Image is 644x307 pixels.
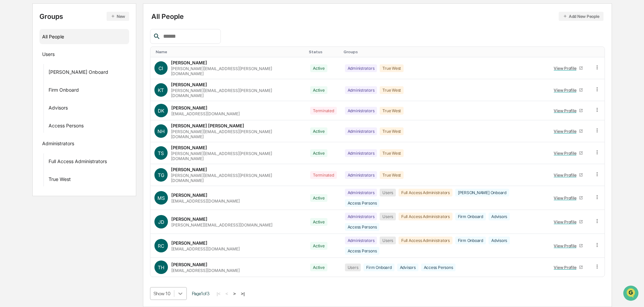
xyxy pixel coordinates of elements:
img: 8933085812038_c878075ebb4cc5468115_72.jpg [14,52,26,64]
span: • [56,110,58,115]
span: RC [158,243,164,249]
div: Access Persons [421,264,456,271]
div: Full Access Administrators [49,158,107,166]
div: Active [310,218,327,226]
div: [PERSON_NAME] [171,60,207,65]
div: [PERSON_NAME] [171,216,207,222]
div: View Profile [554,66,579,71]
div: Advisors [49,105,68,113]
a: View Profile [551,126,586,136]
a: View Profile [551,85,586,95]
div: Firm Onboard [363,264,394,271]
div: Start new chat [30,52,111,58]
a: 🖐️Preclearance [4,135,46,147]
div: True West [380,86,404,94]
p: How can we help? [7,14,123,25]
div: View Profile [554,173,579,178]
div: 🔎 [7,151,12,157]
a: View Profile [551,105,586,116]
div: Administrators [345,213,377,220]
div: [PERSON_NAME] [171,240,207,246]
div: Administrators [345,107,377,115]
a: View Profile [551,170,586,180]
div: [PERSON_NAME][EMAIL_ADDRESS][DOMAIN_NAME] [171,222,272,227]
div: View Profile [554,243,579,248]
div: Administrators [345,171,377,179]
div: View Profile [554,219,579,224]
div: Administrators [345,237,377,244]
div: Access Persons [49,123,84,131]
span: TS [158,150,164,156]
div: Administrators [345,189,377,196]
div: [EMAIL_ADDRESS][DOMAIN_NAME] [171,246,240,251]
div: [PERSON_NAME] Onboard [49,69,108,77]
a: View Profile [551,193,586,203]
span: [PERSON_NAME] [21,110,55,115]
span: DK [158,108,164,114]
div: [EMAIL_ADDRESS][DOMAIN_NAME] [171,198,240,204]
div: Active [310,86,327,94]
div: [PERSON_NAME] [171,262,207,267]
div: [PERSON_NAME][EMAIL_ADDRESS][PERSON_NAME][DOMAIN_NAME] [171,151,302,161]
button: >| [239,291,246,297]
div: Administrators [345,127,377,135]
div: [PERSON_NAME][EMAIL_ADDRESS][PERSON_NAME][DOMAIN_NAME] [171,173,302,183]
span: TH [158,265,164,270]
div: True West [380,64,404,72]
span: [DATE] [60,110,74,115]
a: View Profile [551,241,586,251]
div: View Profile [554,129,579,134]
div: Users [42,51,55,59]
span: [DATE] [60,92,74,97]
div: 🗄️ [49,139,54,144]
div: Full Access Administrators [399,189,452,196]
div: Active [310,64,327,72]
div: Advisors [489,237,510,244]
div: Administrators [345,64,377,72]
div: Active [310,194,327,202]
div: Toggle SortBy [309,50,338,54]
div: View Profile [554,108,579,113]
div: Full Access Administrators [399,213,452,220]
div: View Profile [554,151,579,156]
div: Terminated [310,107,337,115]
button: < [224,291,230,297]
div: Users [380,213,396,220]
div: Terminated [310,171,337,179]
span: Preclearance [13,138,43,145]
img: Tammy Steffen [7,85,18,96]
div: Toggle SortBy [344,50,544,54]
div: Users [380,189,396,196]
span: CI [158,65,163,71]
div: Past conversations [7,75,45,80]
div: View Profile [554,88,579,93]
div: [PERSON_NAME] Onboard [455,189,509,196]
span: JD [158,219,164,225]
div: [PERSON_NAME][EMAIL_ADDRESS][PERSON_NAME][DOMAIN_NAME] [171,66,302,76]
div: Users [345,264,361,271]
div: We're available if you need us! [30,58,93,64]
div: [EMAIL_ADDRESS][DOMAIN_NAME] [171,268,240,273]
div: [EMAIL_ADDRESS][DOMAIN_NAME] [171,111,240,116]
button: > [231,291,238,297]
div: View Profile [554,265,579,270]
div: [PERSON_NAME] [171,145,207,150]
a: View Profile [551,63,586,73]
a: View Profile [551,217,586,227]
div: Firm Onboard [455,237,486,244]
img: 1746055101610-c473b297-6a78-478c-a979-82029cc54cd1 [7,52,19,64]
div: [PERSON_NAME] [171,192,207,198]
div: [PERSON_NAME] [PERSON_NAME] [171,123,244,128]
button: |< [215,291,223,297]
div: Active [310,127,327,135]
div: Firm Onboard [455,213,486,220]
div: Users [380,237,396,244]
div: [PERSON_NAME][EMAIL_ADDRESS][PERSON_NAME][DOMAIN_NAME] [171,88,302,98]
span: Pylon [67,167,82,172]
span: • [56,92,58,97]
span: Data Lookup [13,151,42,157]
span: KT [158,87,164,93]
img: Tammy Steffen [7,103,18,114]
